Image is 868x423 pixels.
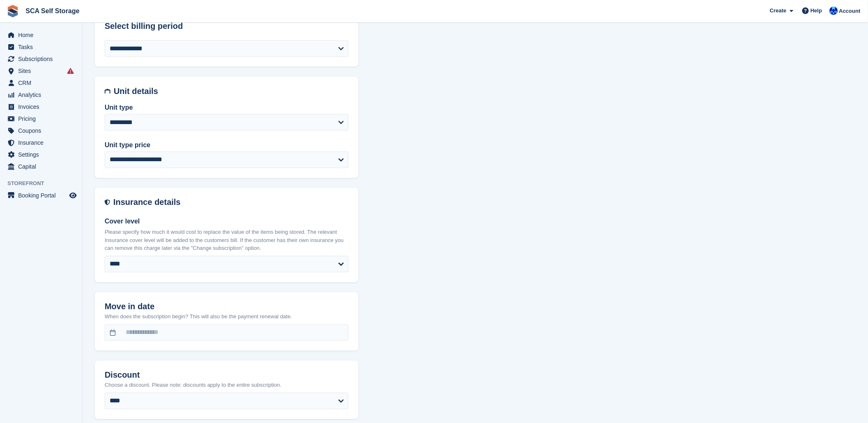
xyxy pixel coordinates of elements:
[18,101,68,113] span: Invoices
[18,149,68,160] span: Settings
[105,87,110,96] img: unit-details-icon-595b0c5c156355b767ba7b61e002efae458ec76ed5ec05730b8e856ff9ea34a9.svg
[18,190,68,201] span: Booking Portal
[18,41,68,53] span: Tasks
[18,137,68,148] span: Insurance
[4,65,78,77] a: menu
[67,68,74,74] i: Smart entry sync failures have occurred
[4,53,78,65] a: menu
[105,103,349,113] label: Unit type
[4,137,78,148] a: menu
[4,41,78,53] a: menu
[4,149,78,160] a: menu
[114,87,349,96] h2: Unit details
[18,77,68,89] span: CRM
[18,113,68,125] span: Pricing
[105,371,349,380] h2: Discount
[770,7,786,15] span: Create
[105,141,349,150] label: Unit type price
[18,53,68,65] span: Subscriptions
[4,89,78,101] a: menu
[4,29,78,41] a: menu
[18,125,68,136] span: Coupons
[4,125,78,136] a: menu
[105,21,349,31] h2: Select billing period
[105,217,349,227] label: Cover level
[830,7,838,15] img: Kelly Neesham
[18,29,68,41] span: Home
[7,179,82,188] span: Storefront
[68,190,78,200] a: Preview store
[7,5,19,17] img: stora-icon-8386f47178a22dfd0bd8f6a31ec36ba5ce8667c1dd55bd0f319d3a0aa187defe.svg
[105,228,349,253] p: Please specify how much it would cost to replace the value of the items being stored. The relevan...
[4,77,78,89] a: menu
[18,161,68,172] span: Capital
[22,4,83,18] a: SCA Self Storage
[113,198,349,207] h2: Insurance details
[4,101,78,113] a: menu
[811,7,822,15] span: Help
[4,113,78,125] a: menu
[4,190,78,201] a: menu
[839,7,861,15] span: Account
[4,161,78,172] a: menu
[18,65,68,77] span: Sites
[105,302,349,312] h2: Move in date
[18,89,68,101] span: Analytics
[105,381,349,390] p: Choose a discount. Please note: discounts apply to the entire subscription.
[105,198,110,207] img: insurance-details-icon-731ffda60807649b61249b889ba3c5e2b5c27d34e2e1fb37a309f0fde93ff34a.svg
[105,313,349,321] p: When does the subscription begin? This will also be the payment renewal date.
